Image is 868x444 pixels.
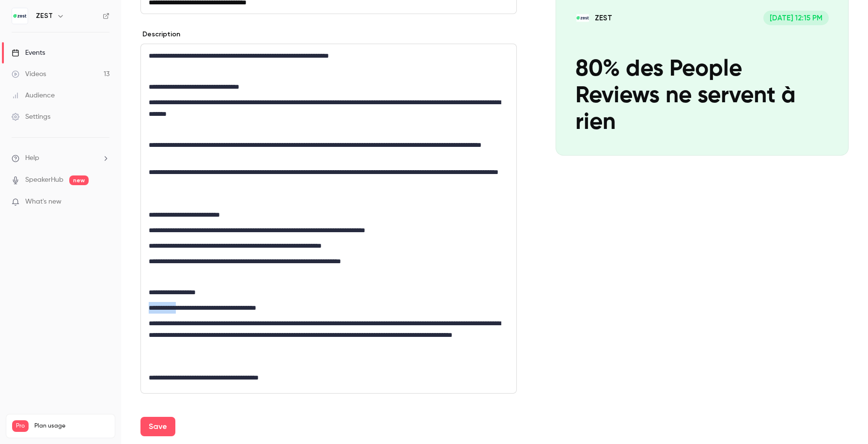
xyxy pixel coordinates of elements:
[25,153,39,163] span: Help
[140,417,175,436] button: Save
[34,422,109,430] span: Plan usage
[12,112,50,122] div: Settings
[140,44,517,394] section: description
[12,8,28,24] img: ZEST
[98,198,109,206] iframe: Noticeable Trigger
[12,69,46,79] div: Videos
[69,175,89,185] span: new
[25,197,62,207] span: What's new
[141,44,516,393] div: editor
[12,153,109,163] li: help-dropdown-opener
[25,175,63,185] a: SpeakerHub
[12,48,45,58] div: Events
[12,91,55,100] div: Audience
[12,420,29,432] span: Pro
[140,30,180,39] label: Description
[36,11,53,21] h6: ZEST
